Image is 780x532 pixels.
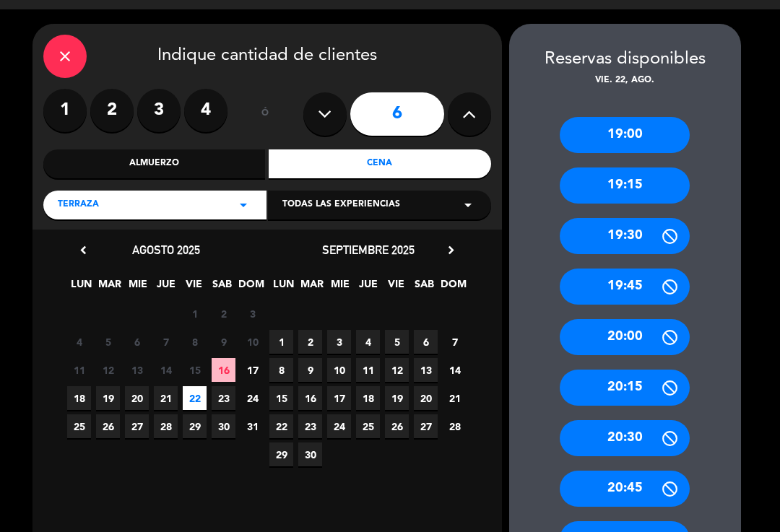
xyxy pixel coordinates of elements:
span: 26 [96,414,120,438]
label: 1 [43,89,87,132]
div: Reservas disponibles [509,45,741,74]
span: 11 [356,358,380,382]
i: close [56,48,74,65]
div: 19:30 [560,218,690,254]
span: 7 [154,330,178,354]
span: 29 [269,442,293,466]
span: SAB [210,276,234,300]
span: agosto 2025 [132,243,200,257]
div: Cena [269,149,491,178]
span: 17 [240,358,264,382]
span: JUE [356,276,380,300]
span: 15 [269,386,293,410]
span: 4 [67,330,91,354]
span: 27 [125,414,149,438]
span: JUE [154,276,178,300]
span: DOM [238,276,262,300]
span: 21 [443,386,467,410]
span: 30 [212,414,235,438]
span: 6 [414,330,438,354]
span: 8 [183,330,207,354]
span: 5 [96,330,120,354]
div: 19:15 [560,167,690,204]
i: arrow_drop_down [235,196,252,214]
span: 6 [125,330,149,354]
span: 31 [240,414,264,438]
span: MAR [97,276,121,300]
span: 23 [298,414,322,438]
span: 12 [96,358,120,382]
span: Terraza [58,198,99,212]
span: VIE [182,276,206,300]
div: 20:45 [560,471,690,507]
span: MIE [126,276,149,300]
div: Indique cantidad de clientes [43,35,491,78]
span: SAB [412,276,436,300]
span: 20 [125,386,149,410]
span: 19 [96,386,120,410]
div: Almuerzo [43,149,266,178]
div: ó [242,89,289,139]
span: 16 [298,386,322,410]
span: 20 [414,386,438,410]
i: arrow_drop_down [459,196,477,214]
span: 18 [356,386,380,410]
span: MAR [300,276,324,300]
div: 20:00 [560,319,690,355]
label: 2 [90,89,134,132]
span: 14 [443,358,467,382]
span: 28 [154,414,178,438]
label: 4 [184,89,227,132]
span: 1 [183,302,207,326]
span: 3 [240,302,264,326]
span: 10 [327,358,351,382]
span: 19 [385,386,409,410]
div: 20:30 [560,420,690,456]
i: chevron_right [443,243,459,258]
span: 22 [269,414,293,438]
span: 25 [67,414,91,438]
span: 10 [240,330,264,354]
span: 30 [298,442,322,466]
span: 21 [154,386,178,410]
span: 3 [327,330,351,354]
span: 16 [212,358,235,382]
div: 19:45 [560,269,690,305]
span: 1 [269,330,293,354]
span: 12 [385,358,409,382]
span: 29 [183,414,207,438]
span: 25 [356,414,380,438]
span: 27 [414,414,438,438]
span: LUN [69,276,93,300]
span: 22 [183,386,207,410]
span: 24 [327,414,351,438]
div: 19:00 [560,117,690,153]
span: 18 [67,386,91,410]
span: 13 [125,358,149,382]
span: DOM [441,276,464,300]
span: 9 [212,330,235,354]
span: 15 [183,358,207,382]
span: 13 [414,358,438,382]
span: 2 [298,330,322,354]
span: 17 [327,386,351,410]
label: 3 [137,89,181,132]
span: VIE [384,276,408,300]
span: 8 [269,358,293,382]
i: chevron_left [76,243,91,258]
span: Todas las experiencias [282,198,400,212]
span: 5 [385,330,409,354]
span: 2 [212,302,235,326]
span: 28 [443,414,467,438]
span: LUN [272,276,295,300]
span: 26 [385,414,409,438]
span: 23 [212,386,235,410]
div: vie. 22, ago. [509,74,741,88]
span: 7 [443,330,467,354]
span: 11 [67,358,91,382]
span: 9 [298,358,322,382]
span: 14 [154,358,178,382]
span: 24 [240,386,264,410]
span: MIE [328,276,352,300]
div: 20:15 [560,370,690,406]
